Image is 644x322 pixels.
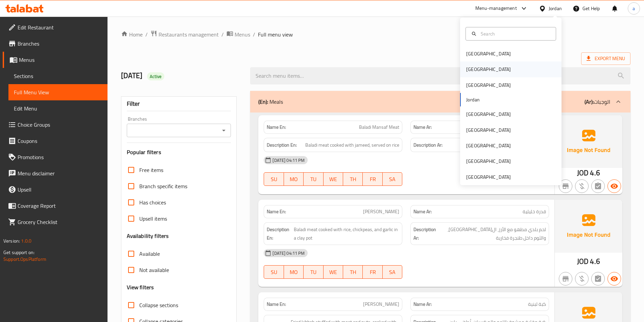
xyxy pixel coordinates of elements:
span: Restaurants management [159,30,219,39]
a: Promotions [3,149,108,165]
span: SU [267,174,281,184]
strong: Name En: [267,208,286,215]
span: Export Menu [587,54,625,63]
button: FR [363,172,382,186]
a: Restaurants management [150,30,219,39]
span: Promotions [18,153,102,161]
span: Free items [139,166,163,174]
li: / [221,30,224,39]
button: FR [363,265,382,279]
span: JOD [577,255,589,268]
div: Jordan [549,5,562,12]
span: Version: [3,237,20,245]
span: Choice Groups [18,121,102,129]
span: 4.6 [590,255,600,268]
span: Full Menu View [14,88,102,96]
h3: Popular filters [127,148,231,156]
span: لحم بلدي مطهو مع الأرز، ال[GEOGRAPHIC_DATA]، والثوم داخل طنجرة فخارية [437,225,546,242]
h3: View filters [127,283,154,291]
button: Not has choices [591,272,605,286]
div: [GEOGRAPHIC_DATA] [466,126,511,134]
span: [DATE] 04:11 PM [270,157,307,164]
button: Not branch specific item [559,272,572,286]
button: TH [343,265,363,279]
div: [GEOGRAPHIC_DATA] [466,66,511,73]
strong: Description En: [267,141,297,149]
p: الوجبات [585,98,610,106]
img: Ae5nvW7+0k+MAAAAAElFTkSuQmCC [555,200,622,252]
span: a [633,5,635,12]
div: [GEOGRAPHIC_DATA] [466,110,511,118]
a: Full Menu View [8,84,108,100]
strong: Name Ar: [413,301,432,308]
strong: Name Ar: [413,124,432,131]
span: Baladi meat cooked with rice, chickpeas, and garlic in a clay pot [294,225,399,242]
div: [GEOGRAPHIC_DATA] [466,81,511,89]
span: SA [385,174,400,184]
button: TU [304,172,323,186]
span: FR [365,174,380,184]
a: Menus [226,30,250,39]
span: TU [306,267,320,277]
li: / [253,30,255,39]
button: Not branch specific item [559,179,572,193]
a: Home [121,30,143,39]
input: search [250,67,630,84]
span: Export Menu [581,52,630,65]
span: Full menu view [258,30,293,39]
button: Available [607,272,621,286]
strong: Description Ar: [413,141,443,149]
span: JOD [577,166,589,179]
span: Menus [19,56,102,64]
li: / [145,30,148,39]
a: Menu disclaimer [3,165,108,181]
span: Sections [14,72,102,80]
div: Menu-management [475,4,517,13]
span: Not available [139,266,169,274]
button: TU [304,265,323,279]
span: Baladi meat cooked with jameed, served on rice [305,141,399,149]
strong: Name En: [267,301,286,308]
span: Has choices [139,198,166,206]
span: قدرة خليلية [523,208,546,215]
button: Available [607,179,621,193]
a: Sections [8,68,108,84]
a: Choice Groups [3,117,108,133]
strong: Description Ar: [413,225,436,242]
nav: breadcrumb [121,30,630,39]
a: Branches [3,35,108,52]
span: Upsell items [139,215,167,223]
span: MO [287,174,301,184]
span: WE [326,267,340,277]
span: SA [385,267,400,277]
a: Edit Restaurant [3,19,108,35]
span: Baladi Mansaf Meat [359,124,399,131]
button: SA [383,265,402,279]
button: Not has choices [591,179,605,193]
input: Search [478,30,552,38]
div: Filter [127,97,231,111]
img: Ae5nvW7+0k+MAAAAAElFTkSuQmCC [555,115,622,168]
span: Upsell [18,185,102,194]
span: Available [139,250,160,258]
span: Branch specific items [139,182,187,190]
a: Coverage Report [3,198,108,214]
b: (Ar): [585,97,594,107]
div: [GEOGRAPHIC_DATA] [466,142,511,149]
span: 1.0.0 [21,237,31,245]
span: MO [287,267,301,277]
a: Menus [3,52,108,68]
button: SA [383,172,402,186]
button: MO [284,172,304,186]
span: Active [147,73,165,80]
strong: Name En: [267,124,286,131]
h3: Availability filters [127,232,169,240]
button: SU [264,172,284,186]
span: Collapse sections [139,301,178,309]
a: Coupons [3,133,108,149]
strong: Description En: [267,225,292,242]
span: Grocery Checklist [18,218,102,226]
button: Open [219,126,229,135]
button: Purchased item [575,179,589,193]
a: Upsell [3,181,108,198]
